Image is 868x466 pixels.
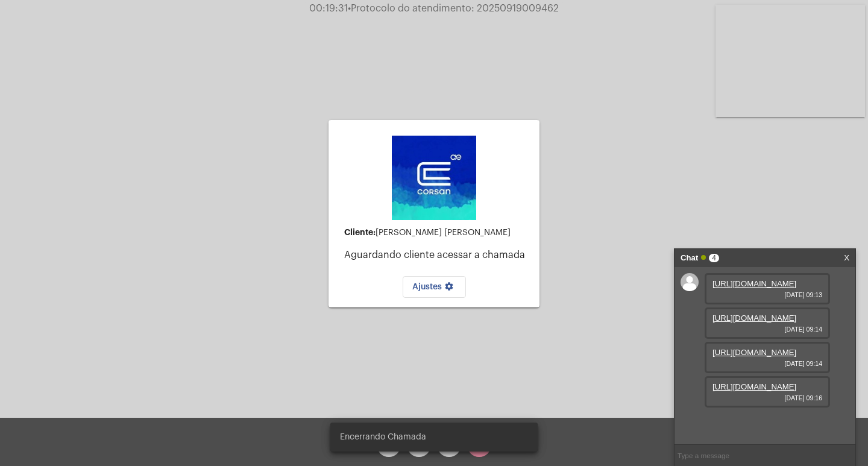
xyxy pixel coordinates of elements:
[712,326,822,333] span: [DATE] 09:14
[712,348,796,357] a: [URL][DOMAIN_NAME]
[442,282,456,296] mat-icon: settings
[712,291,822,298] span: [DATE] 09:13
[675,445,855,466] input: Type a message
[712,382,796,391] a: [URL][DOMAIN_NAME]
[412,283,456,291] span: Ajustes
[712,279,796,288] a: [URL][DOMAIN_NAME]
[344,250,530,260] p: Aguardando cliente acessar a chamada
[348,4,351,13] span: •
[709,254,719,262] span: 4
[392,136,476,220] img: d4669ae0-8c07-2337-4f67-34b0df7f5ae4.jpeg
[348,4,559,13] span: Protocolo do atendimento: 20250919009462
[681,249,698,267] strong: Chat
[344,228,376,236] strong: Cliente:
[309,4,348,13] span: 00:19:31
[712,360,822,367] span: [DATE] 09:14
[844,249,849,267] a: X
[712,313,796,323] a: [URL][DOMAIN_NAME]
[403,276,466,298] button: Ajustes
[712,394,822,401] span: [DATE] 09:16
[340,431,426,443] span: Encerrando Chamada
[701,255,706,260] span: Online
[344,228,530,238] div: [PERSON_NAME] [PERSON_NAME]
